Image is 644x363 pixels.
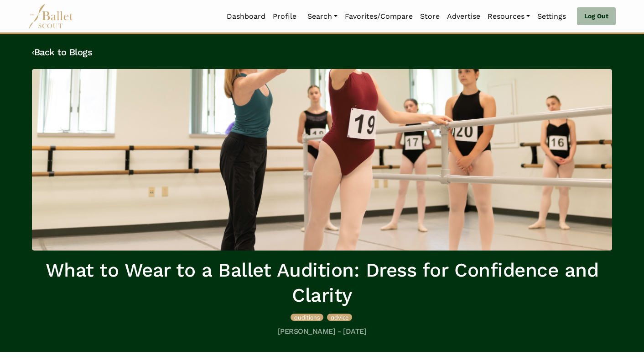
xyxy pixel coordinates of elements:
img: header_image.img [32,69,612,251]
a: ‹Back to Blogs [32,47,92,58]
a: Settings [534,7,570,26]
h1: What to Wear to a Ballet Audition: Dress for Confidence and Clarity [32,258,612,308]
a: Profile [269,7,300,26]
a: Advertise [443,7,484,26]
a: Store [416,7,443,26]
a: Favorites/Compare [341,7,416,26]
h5: [PERSON_NAME] - [DATE] [32,327,612,336]
span: auditions [294,314,320,321]
code: ‹ [32,46,34,58]
a: auditions [291,312,325,321]
a: Resources [484,7,534,26]
a: Search [304,7,341,26]
span: advice [331,314,348,321]
a: advice [327,312,352,321]
a: Dashboard [223,7,269,26]
a: Log Out [577,7,616,26]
